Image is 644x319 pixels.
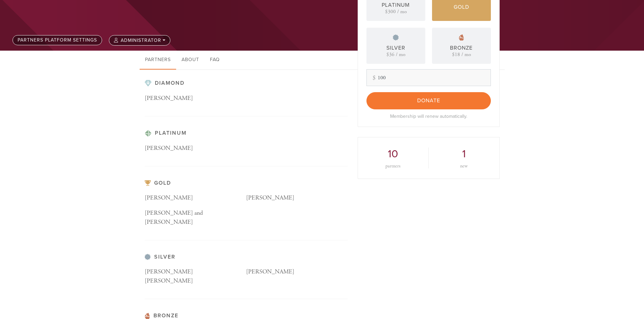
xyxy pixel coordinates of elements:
h2: 10 [368,148,418,160]
button: administrator [109,35,170,46]
div: $18 / mo [452,52,471,57]
span: [PERSON_NAME] [145,277,193,285]
h3: Silver [145,254,348,260]
h2: 1 [439,148,489,160]
img: pp-bronze.svg [145,313,150,319]
a: Partners Platform settings [13,35,102,45]
h3: Gold [145,180,348,186]
h3: Bronze [145,313,348,319]
input: Other amount [366,69,491,86]
img: pp-diamond.svg [145,80,151,87]
div: Bronze [450,44,473,52]
span: [PERSON_NAME] [246,268,294,275]
h3: Platinum [145,130,348,137]
img: pp-gold.svg [145,180,151,186]
div: new [439,164,489,168]
span: [PERSON_NAME] [145,268,193,275]
span: [PERSON_NAME] [246,194,294,202]
input: Donate [366,92,491,109]
img: pp-platinum.svg [145,130,151,137]
img: pp-silver.svg [145,254,151,260]
a: About [176,51,205,70]
div: Platinum [382,1,410,9]
h3: Diamond [145,80,348,87]
div: Silver [386,44,405,52]
span: [PERSON_NAME] [145,94,193,102]
img: pp-bronze.svg [459,34,464,41]
div: partners [368,164,418,168]
img: pp-silver.svg [393,34,399,41]
div: $300 / mo [385,9,407,14]
div: Gold [454,3,469,11]
div: Membership will renew automatically. [366,113,491,120]
span: [PERSON_NAME] [145,144,193,152]
span: [PERSON_NAME] and [PERSON_NAME] [145,209,203,226]
p: [PERSON_NAME] [145,193,246,203]
a: Partners [140,51,176,70]
a: FAQ [205,51,225,70]
div: $36 / mo [386,52,405,57]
